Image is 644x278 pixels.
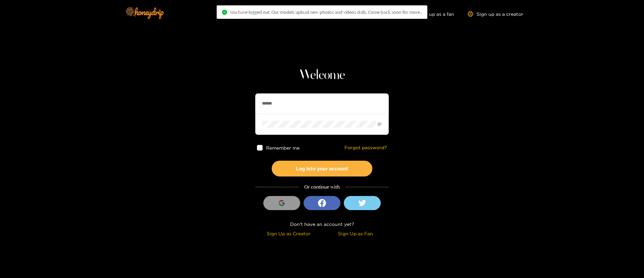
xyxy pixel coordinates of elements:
h1: Welcome [255,67,389,83]
span: You have logged out. Our models upload new photos and videos daily. Come back soon for more.. [230,9,422,15]
button: Log into your account [272,161,372,176]
span: check-circle [222,10,227,15]
div: Don't have an account yet? [255,220,389,228]
a: Sign up as a fan [408,11,454,17]
span: eye-invisible [377,122,382,126]
div: Sign Up as Creator [257,230,320,237]
a: Sign up as a creator [468,11,523,17]
div: Sign Up as Fan [324,230,387,237]
span: Remember me [266,145,300,150]
div: Or continue with [255,183,389,191]
a: Forgot password? [344,145,387,151]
